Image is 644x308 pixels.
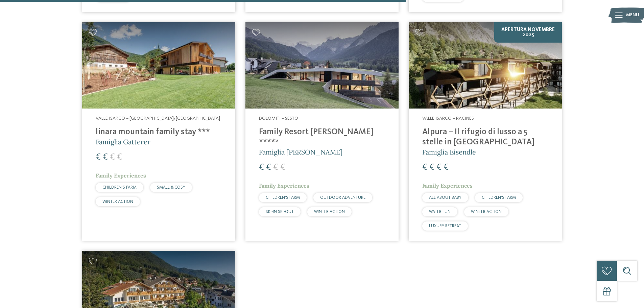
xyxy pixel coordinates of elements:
[422,163,427,172] span: €
[96,127,222,137] h4: linara mountain family stay ***
[436,163,442,172] span: €
[482,195,516,200] span: CHILDREN’S FARM
[82,22,235,109] img: Cercate un hotel per famiglie? Qui troverete solo i migliori!
[422,127,548,147] h4: Alpura – Il rifugio di lusso a 5 stelle in [GEOGRAPHIC_DATA]
[471,210,502,214] span: WINTER ACTION
[96,153,101,162] span: €
[96,138,150,146] span: Famiglia Gatterer
[245,22,399,109] img: Family Resort Rainer ****ˢ
[110,153,115,162] span: €
[259,163,264,172] span: €
[82,22,235,240] a: Cercate un hotel per famiglie? Qui troverete solo i migliori! Valle Isarco – [GEOGRAPHIC_DATA]/[G...
[103,153,108,162] span: €
[429,224,461,228] span: LUXURY RETREAT
[259,116,298,121] span: Dolomiti – Sesto
[117,153,122,162] span: €
[259,127,385,147] h4: Family Resort [PERSON_NAME] ****ˢ
[320,195,365,200] span: OUTDOOR ADVENTURE
[96,172,146,179] span: Family Experiences
[259,182,309,189] span: Family Experiences
[429,195,461,200] span: ALL ABOUT BABY
[314,210,345,214] span: WINTER ACTION
[266,163,271,172] span: €
[157,185,185,190] span: SMALL & COSY
[102,185,137,190] span: CHILDREN’S FARM
[422,116,474,121] span: Valle Isarco – Racines
[409,22,562,240] a: Cercate un hotel per famiglie? Qui troverete solo i migliori! Apertura novembre 2025 Valle Isarco...
[444,163,449,172] span: €
[259,148,342,156] span: Famiglia [PERSON_NAME]
[96,116,220,121] span: Valle Isarco – [GEOGRAPHIC_DATA]/[GEOGRAPHIC_DATA]
[280,163,285,172] span: €
[102,199,133,204] span: WINTER ACTION
[409,22,562,109] img: Cercate un hotel per famiglie? Qui troverete solo i migliori!
[266,195,300,200] span: CHILDREN’S FARM
[429,163,434,172] span: €
[422,182,473,189] span: Family Experiences
[273,163,278,172] span: €
[266,210,294,214] span: SKI-IN SKI-OUT
[429,210,451,214] span: WATER FUN
[245,22,399,240] a: Cercate un hotel per famiglie? Qui troverete solo i migliori! Dolomiti – Sesto Family Resort [PER...
[422,148,476,156] span: Famiglia Eisendle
